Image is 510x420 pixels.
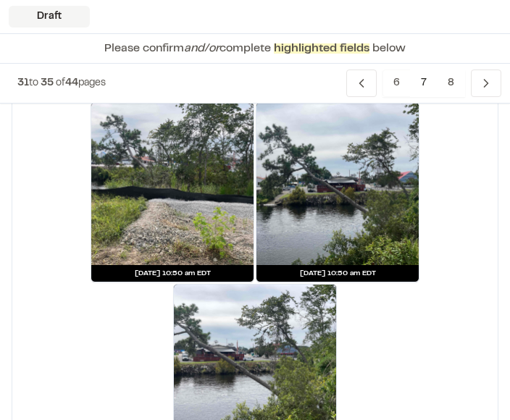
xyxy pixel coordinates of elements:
span: 44 [65,79,78,88]
span: 8 [437,70,465,97]
span: 31 [17,79,29,88]
p: Please confirm complete below [104,40,406,57]
a: [DATE] 10:50 am EDT [256,102,419,282]
p: to of pages [17,75,106,91]
span: highlighted fields [274,43,369,54]
div: [DATE] 10:50 am EDT [256,265,419,282]
span: 7 [410,70,438,97]
div: Draft [9,6,90,28]
span: and/or [184,43,220,54]
a: [DATE] 10:50 am EDT [91,102,254,282]
div: [DATE] 10:50 am EDT [91,265,254,282]
nav: Navigation [346,70,501,97]
span: 6 [382,70,411,97]
span: 35 [41,79,54,88]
